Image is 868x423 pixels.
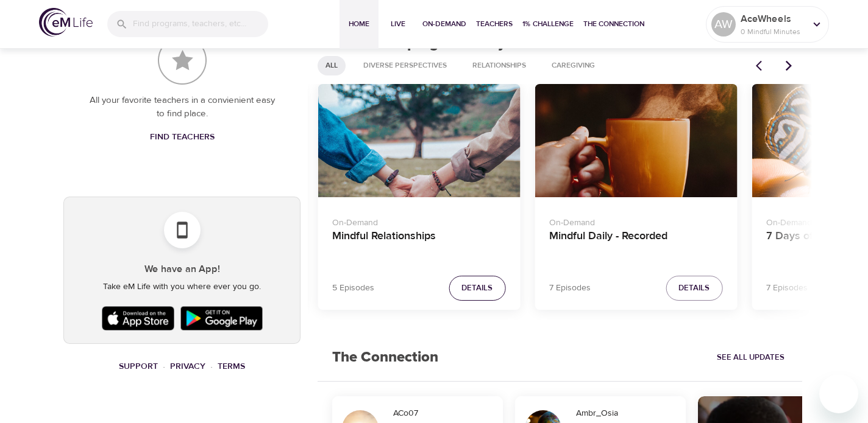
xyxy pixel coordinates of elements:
[133,11,268,37] input: Find programs, teachers, etc...
[766,282,808,295] p: 7 Episodes
[749,52,775,79] button: Previous items
[544,60,602,71] span: Caregiving
[318,56,346,75] div: All
[464,56,534,75] div: Relationships
[678,281,710,295] span: Details
[74,263,290,276] h5: We have an App!
[332,212,505,229] p: On-Demand
[170,361,205,372] a: Privacy
[74,281,290,293] p: Take eM Life with you where ever you go.
[549,282,591,295] p: 7 Episodes
[218,361,245,372] a: Terms
[88,94,276,121] p: All your favorite teachers in a convienient easy to find place.
[318,334,453,381] h2: The Connection
[163,358,165,375] li: ·
[150,130,215,145] span: Find Teachers
[711,12,736,37] div: AW
[741,26,805,37] p: 0 Mindful Minutes
[356,60,454,71] span: Diverse Perspectives
[714,348,788,367] a: See All Updates
[332,229,505,259] h4: Mindful Relationships
[158,36,207,85] img: Favorite Teachers
[119,361,158,372] a: Support
[145,126,219,149] a: Find Teachers
[717,351,784,365] span: See All Updates
[775,52,802,79] button: Next items
[344,18,374,30] span: Home
[318,84,520,198] button: Mindful Relationships
[576,407,681,419] div: Ambr_Osia
[583,18,644,30] span: The Connection
[332,282,374,295] p: 5 Episodes
[422,18,466,30] span: On-Demand
[549,212,722,229] p: On-Demand
[63,358,301,375] nav: breadcrumb
[544,56,603,75] div: Caregiving
[819,374,858,413] iframe: Button to launch messaging window
[383,18,413,30] span: Live
[318,60,345,71] span: All
[39,8,93,37] img: logo
[99,303,178,334] img: Apple App Store
[522,18,574,30] span: 1% Challenge
[741,12,805,26] p: AceWheels
[549,229,722,259] h4: Mindful Daily - Recorded
[461,281,493,295] span: Details
[393,407,498,419] div: ACo07
[210,358,213,375] li: ·
[476,18,513,30] span: Teachers
[177,303,265,334] img: Google Play Store
[355,56,455,75] div: Diverse Perspectives
[535,84,737,198] button: Mindful Daily - Recorded
[465,60,533,71] span: Relationships
[449,276,505,301] button: Details
[666,276,722,301] button: Details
